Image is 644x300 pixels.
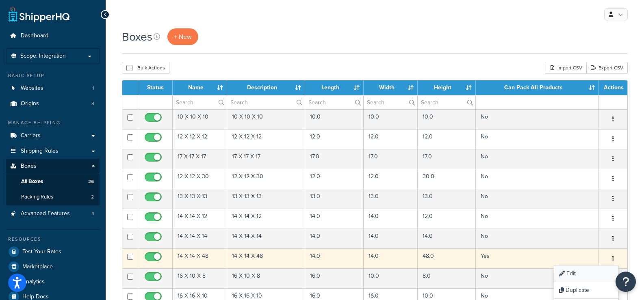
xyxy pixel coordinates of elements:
a: Carriers [6,128,100,143]
td: 17 X 17 X 17 [227,149,305,169]
a: Export CSV [586,62,628,74]
td: No [476,268,599,288]
span: + New [174,32,192,41]
a: Dashboard [6,28,100,43]
td: 14 X 14 X 14 [173,229,227,248]
td: 16.0 [305,268,364,288]
span: Carriers [21,132,41,139]
span: 26 [88,178,94,185]
td: 30.0 [418,169,475,189]
span: Origins [21,100,39,107]
li: Packing Rules [6,190,100,205]
td: 12 X 12 X 30 [227,169,305,189]
td: No [476,109,599,129]
td: 12.0 [305,169,364,189]
li: Advanced Features [6,206,100,221]
h1: Boxes [122,29,152,45]
li: Boxes [6,159,100,205]
span: 1 [93,85,94,92]
td: 12.0 [418,209,475,229]
td: 14 X 14 X 12 [173,209,227,229]
a: Advanced Features 4 [6,206,100,221]
td: 12.0 [418,129,475,149]
a: Edit [554,265,618,282]
td: No [476,149,599,169]
span: Dashboard [21,32,48,39]
td: 14.0 [305,229,364,248]
a: ShipperHQ Home [9,6,69,22]
td: 14 X 14 X 14 [227,229,305,248]
td: 16 X 10 X 8 [227,268,305,288]
span: Test Your Rates [22,248,61,255]
td: Yes [476,248,599,268]
td: 12 X 12 X 12 [173,129,227,149]
a: Websites 1 [6,81,100,96]
th: Width : activate to sort column ascending [364,80,418,95]
td: 14 X 14 X 48 [173,248,227,268]
td: 13 X 13 X 13 [227,189,305,209]
td: 10 X 10 X 10 [173,109,227,129]
span: All Boxes [21,178,43,185]
td: 12.0 [364,129,418,149]
a: Test Your Rates [6,244,100,259]
span: Marketplace [22,263,53,270]
td: 13.0 [418,189,475,209]
a: Marketplace [6,259,100,274]
td: 13.0 [364,189,418,209]
td: No [476,189,599,209]
td: 10.0 [364,109,418,129]
th: Length : activate to sort column ascending [305,80,364,95]
input: Search [227,95,305,109]
span: Analytics [22,278,45,285]
li: All Boxes [6,174,100,189]
div: Import CSV [545,62,586,74]
td: 12.0 [305,129,364,149]
td: 14.0 [364,229,418,248]
a: Boxes [6,159,100,174]
td: 10.0 [305,109,364,129]
div: Resources [6,236,100,243]
td: 17.0 [418,149,475,169]
div: Manage Shipping [6,119,100,126]
span: Packing Rules [21,194,53,201]
td: 48.0 [418,248,475,268]
td: 13.0 [305,189,364,209]
td: 14.0 [364,248,418,268]
td: 10.0 [418,109,475,129]
td: 13 X 13 X 13 [173,189,227,209]
td: No [476,229,599,248]
input: Search [418,95,475,109]
span: Shipping Rules [21,148,59,155]
td: No [476,209,599,229]
span: Scope: Integration [20,53,66,60]
td: 10.0 [364,268,418,288]
td: 14 X 14 X 48 [227,248,305,268]
a: Origins 8 [6,96,100,111]
th: Height : activate to sort column ascending [418,80,475,95]
td: 14.0 [305,248,364,268]
a: Analytics [6,274,100,289]
span: Boxes [21,163,37,170]
td: 10 X 10 X 10 [227,109,305,129]
td: 14.0 [418,229,475,248]
td: No [476,169,599,189]
li: Shipping Rules [6,144,100,159]
span: Advanced Features [21,210,70,217]
td: 12.0 [364,169,418,189]
th: Status [138,80,173,95]
th: Can Pack All Products : activate to sort column ascending [476,80,599,95]
td: 17.0 [364,149,418,169]
span: 8 [91,100,94,107]
input: Search [364,95,418,109]
td: 14.0 [364,209,418,229]
button: Bulk Actions [122,62,169,74]
span: 4 [91,210,94,217]
td: 17.0 [305,149,364,169]
td: No [476,129,599,149]
button: Open Resource Center [616,272,636,292]
th: Description : activate to sort column ascending [227,80,305,95]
